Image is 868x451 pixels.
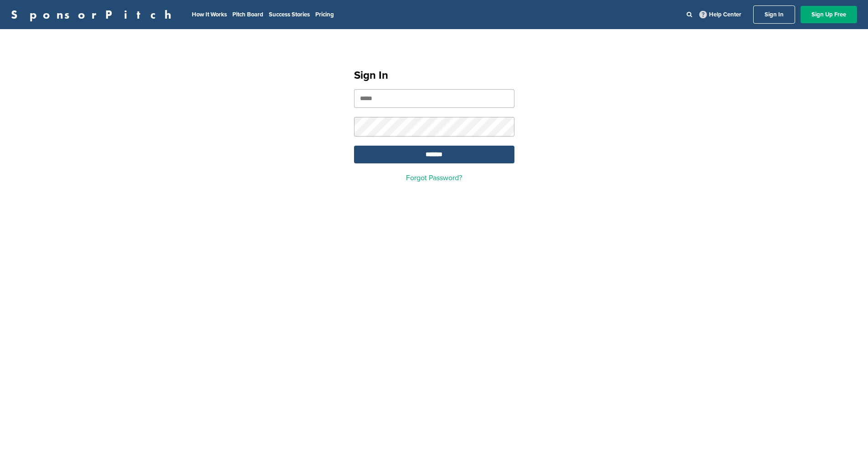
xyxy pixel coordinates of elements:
a: Success Stories [269,11,310,18]
h1: Sign In [354,67,514,84]
a: Sign In [753,5,795,24]
a: SponsorPitch [11,9,177,20]
a: Help Center [698,9,743,20]
a: Pitch Board [232,11,263,18]
a: How It Works [192,11,227,18]
a: Forgot Password? [406,173,462,182]
a: Sign Up Free [801,6,857,23]
a: Pricing [315,11,334,18]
